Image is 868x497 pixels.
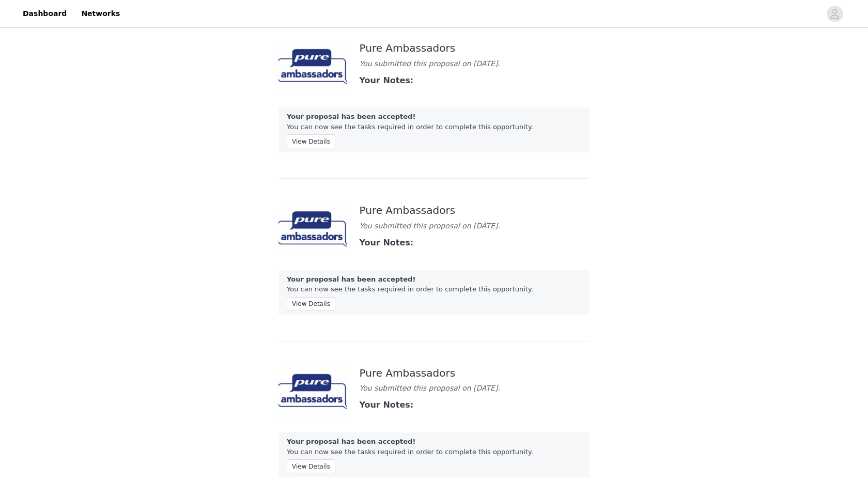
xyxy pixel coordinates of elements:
div: Pure Ambassadors [360,205,509,216]
div: avatar [830,6,840,22]
div: You submitted this proposal on [DATE]. [360,221,509,231]
div: You submitted this proposal on [DATE]. [360,58,509,69]
div: You can now see the tasks required in order to complete this opportunity. [278,270,590,315]
button: View Details [287,134,335,148]
strong: Your proposal has been accepted! [287,438,415,445]
div: You can now see the tasks required in order to complete this opportunity. [278,107,590,152]
a: View Details [287,135,335,143]
div: Pure Ambassadors [360,367,509,379]
a: View Details [287,460,335,468]
strong: Your Notes: [360,238,414,247]
button: View Details [287,297,335,311]
button: View Details [287,459,335,473]
div: You can now see the tasks required in order to complete this opportunity. [278,432,590,477]
img: 868f5505-bc73-44f8-a4bf-43f27d37328c.jpg [278,367,347,418]
strong: Your Notes: [360,75,414,85]
strong: Your proposal has been accepted! [287,275,415,283]
strong: Your Notes: [360,400,414,410]
img: 868f5505-bc73-44f8-a4bf-43f27d37328c.jpg [278,42,347,94]
a: Dashboard [17,2,73,25]
div: Pure Ambassadors [360,42,509,54]
a: Networks [75,2,126,25]
div: You submitted this proposal on [DATE]. [360,383,509,394]
img: 868f5505-bc73-44f8-a4bf-43f27d37328c.jpg [278,205,347,256]
strong: Your proposal has been accepted! [287,113,415,120]
a: View Details [287,298,335,306]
